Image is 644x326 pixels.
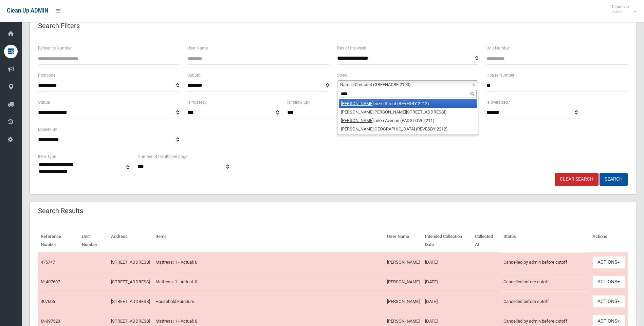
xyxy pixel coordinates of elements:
[501,229,590,252] th: Status
[384,272,422,292] td: [PERSON_NAME]
[30,19,88,33] header: Search Filters
[38,126,57,133] label: Booked By
[592,295,625,308] button: Actions
[187,72,201,79] label: Suburb
[38,229,79,252] th: Reference Number
[341,126,373,131] em: [PERSON_NAME]
[472,229,501,252] th: Collected At
[30,204,91,218] header: Search Results
[555,173,599,186] a: Clear Search
[111,279,150,284] a: [STREET_ADDRESS]
[339,99,477,108] li: enzie Street (REVESBY 2212)
[592,276,625,288] button: Actions
[38,99,50,106] label: Status
[501,272,590,292] td: Cancelled before cutoff
[422,292,472,311] td: [DATE]
[340,81,469,89] span: Narelle Crescent (GREENACRE 2190)
[38,72,55,79] label: Postcode
[337,72,348,79] label: Street
[41,299,55,304] a: 407606
[612,9,629,14] small: Admin
[600,173,628,186] button: Search
[41,319,60,324] a: M-397523
[137,153,187,160] label: Number of results per page
[38,153,56,160] label: Item Type
[339,116,477,125] li: innon Avenue (PADSTOW 2211)
[108,229,153,252] th: Address
[384,229,422,252] th: User Name
[422,252,472,272] td: [DATE]
[341,101,373,106] em: [PERSON_NAME]
[153,252,384,272] td: Mattress: 1 - Actual: 0
[111,319,150,324] a: [STREET_ADDRESS]
[501,252,590,272] td: Cancelled by admin before cutoff
[384,292,422,311] td: [PERSON_NAME]
[486,72,514,79] label: House Number
[422,272,472,292] td: [DATE]
[111,260,150,265] a: [STREET_ADDRESS]
[341,109,373,115] em: [PERSON_NAME]
[187,44,208,52] label: User Name
[341,118,373,123] em: [PERSON_NAME]
[337,44,366,52] label: Day of the week
[339,108,477,116] li: [PERSON_NAME][STREET_ADDRESS])
[287,99,310,106] label: Is follow up?
[187,99,207,106] label: Is missed?
[384,252,422,272] td: [PERSON_NAME]
[486,99,510,106] label: Is oversized?
[590,229,628,252] th: Actions
[153,229,384,252] th: Items
[592,256,625,269] button: Actions
[153,292,384,311] td: Household Furniture
[111,299,150,304] a: [STREET_ADDRESS]
[7,7,48,14] span: Clean Up ADMIN
[501,292,590,311] td: Cancelled before cutoff
[608,4,636,14] span: Clean Up
[79,229,108,252] th: Unit Number
[486,44,510,52] label: Unit Number
[339,125,477,133] li: [GEOGRAPHIC_DATA] (REVESBY 2212)
[41,260,55,265] a: 475747
[153,272,384,292] td: Mattress: 1 - Actual: 0
[422,229,472,252] th: Intended Collection Date
[38,44,72,52] label: Reference Number
[41,279,60,284] a: M-407607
